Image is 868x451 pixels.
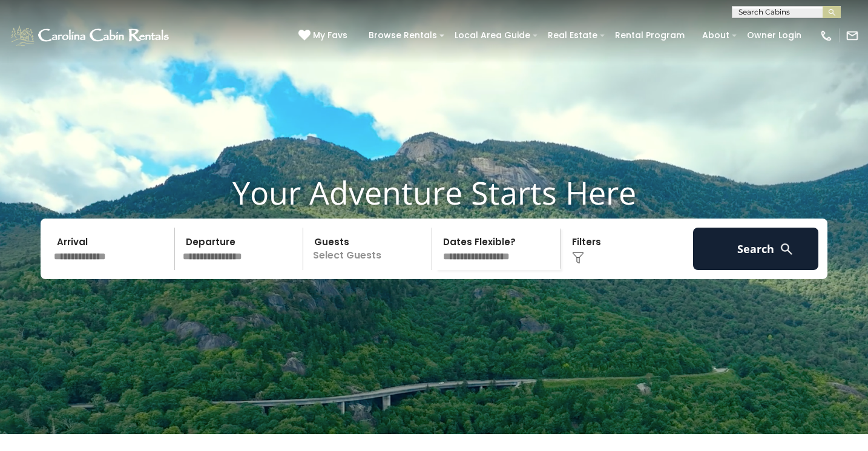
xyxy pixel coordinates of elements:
[693,228,818,270] button: Search
[741,26,807,45] a: Owner Login
[9,174,859,211] h1: Your Adventure Starts Here
[307,228,432,270] p: Select Guests
[696,26,735,45] a: About
[313,29,347,42] span: My Favs
[779,242,794,257] img: search-regular-white.png
[820,29,833,42] img: phone-regular-white.png
[846,29,859,42] img: mail-regular-white.png
[542,26,603,45] a: Real Estate
[298,29,350,42] a: My Favs
[363,26,443,45] a: Browse Rentals
[449,26,536,45] a: Local Area Guide
[9,24,173,48] img: White-1-1-2.png
[609,26,691,45] a: Rental Program
[572,252,584,264] img: filter--v1.png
